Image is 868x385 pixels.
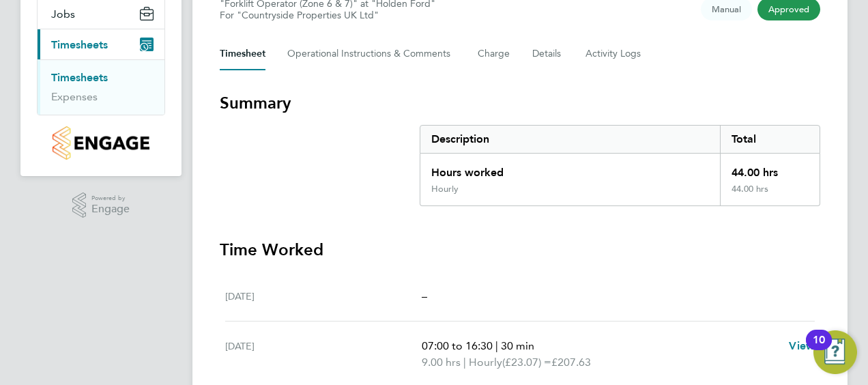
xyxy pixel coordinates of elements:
[789,339,815,352] span: View
[813,340,825,358] div: 10
[51,90,98,103] a: Expenses
[720,184,820,205] div: 44.00 hrs
[422,339,493,352] span: 07:00 to 16:30
[532,38,564,70] button: Details
[225,288,422,304] div: [DATE]
[53,126,149,160] img: countryside-properties-logo-retina.png
[51,8,75,20] span: Jobs
[469,354,502,371] span: Hourly
[220,239,820,261] h3: Time Worked
[585,38,643,70] button: Activity Logs
[420,125,820,206] div: Summary
[720,126,820,153] div: Total
[463,356,466,369] span: |
[789,338,815,354] a: View
[225,338,422,371] div: [DATE]
[501,339,534,352] span: 30 min
[287,38,456,70] button: Operational Instructions & Comments
[51,71,108,84] a: Timesheets
[431,184,459,195] div: Hourly
[422,289,427,302] span: –
[91,203,130,215] span: Engage
[72,192,130,218] a: Powered byEngage
[813,330,857,374] button: Open Resource Center, 10 new notifications
[220,10,435,21] div: For "Countryside Properties UK Ltd"
[720,154,820,184] div: 44.00 hrs
[420,154,720,184] div: Hours worked
[38,59,164,115] div: Timesheets
[502,356,551,369] span: (£23.07) =
[37,126,165,160] a: Go to home page
[420,126,720,153] div: Description
[478,38,510,70] button: Charge
[551,356,591,369] span: £207.63
[38,29,164,59] button: Timesheets
[422,356,461,369] span: 9.00 hrs
[220,92,820,114] h3: Summary
[51,38,108,51] span: Timesheets
[495,339,498,352] span: |
[91,192,130,204] span: Powered by
[220,38,265,70] button: Timesheet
